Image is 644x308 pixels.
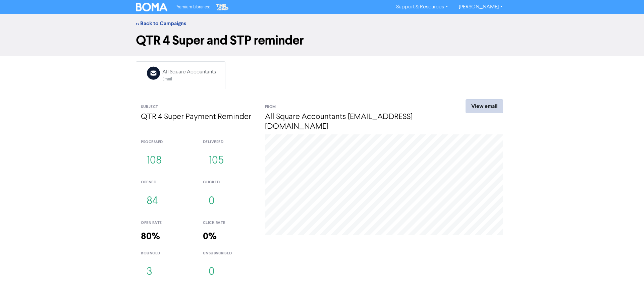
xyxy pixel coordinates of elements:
[136,3,167,11] img: BOMA Logo
[265,112,441,132] h4: All Square Accountants [EMAIL_ADDRESS][DOMAIN_NAME]
[141,139,193,145] div: processed
[203,220,255,226] div: click rate
[141,261,158,283] button: 3
[215,3,230,11] img: The Gap
[610,276,644,308] iframe: Chat Widget
[141,112,255,122] h4: QTR 4 Super Payment Reminder
[141,231,160,242] strong: 80%
[141,180,193,185] div: opened
[391,2,453,12] a: Support & Resources
[141,190,164,212] button: 84
[141,251,193,256] div: bounced
[203,139,255,145] div: delivered
[136,20,186,27] a: << Back to Campaigns
[175,5,210,9] span: Premium Libraries:
[203,261,220,283] button: 0
[203,190,220,212] button: 0
[203,251,255,256] div: unsubscribed
[141,150,167,172] button: 108
[203,231,217,242] strong: 0%
[136,33,508,48] h1: QTR 4 Super and STP reminder
[265,104,441,110] div: From
[203,180,255,185] div: clicked
[141,220,193,226] div: open rate
[162,68,216,76] div: All Square Accountants
[141,104,255,110] div: Subject
[162,76,216,82] div: Email
[466,99,503,113] a: View email
[203,150,229,172] button: 105
[453,2,508,12] a: [PERSON_NAME]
